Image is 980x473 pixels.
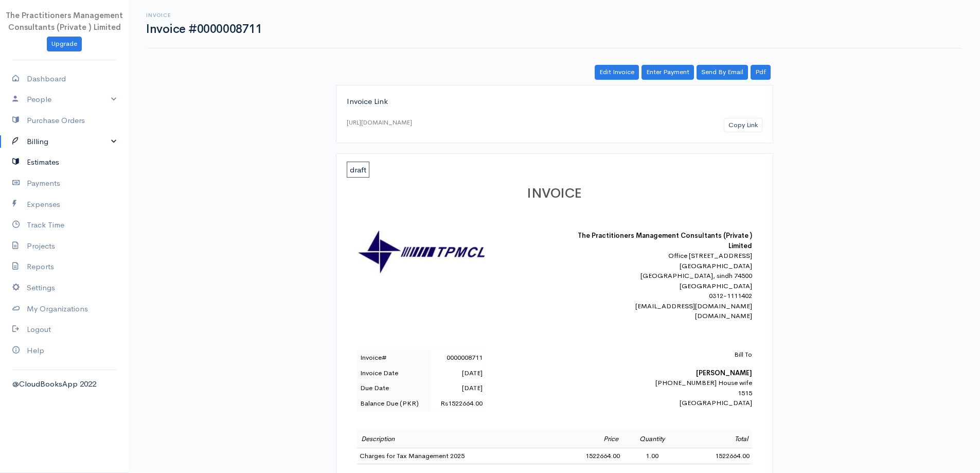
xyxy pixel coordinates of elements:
[357,448,553,464] td: Charges for Tax Management 2025
[357,186,752,201] h1: INVOICE
[357,396,431,411] td: Balance Due (PKR)
[12,378,116,390] div: @CloudBooksApp 2022
[146,12,261,18] h6: Invoice
[431,380,485,396] td: [DATE]
[595,65,639,80] a: Edit Invoice
[357,365,431,381] td: Invoice Date
[696,369,752,377] b: [PERSON_NAME]
[552,430,622,448] td: Price
[724,118,762,133] button: Copy Link
[357,350,431,365] td: Invoice#
[431,350,485,365] td: 0000008711
[622,430,682,448] td: Quantity
[572,251,752,321] div: Office [STREET_ADDRESS] [GEOGRAPHIC_DATA] [GEOGRAPHIC_DATA], sindh 74500 [GEOGRAPHIC_DATA] 0312-1...
[682,448,752,464] td: 1522664.00
[357,231,486,274] img: logo-30862.jpg
[682,430,752,448] td: Total
[357,430,553,448] td: Description
[552,448,622,464] td: 1522664.00
[347,162,369,178] span: draft
[572,349,752,360] p: Bill To
[622,448,682,464] td: 1.00
[431,365,485,381] td: [DATE]
[751,65,771,80] a: Pdf
[572,349,752,408] div: [PHONE_NUMBER] House wife 1515 [GEOGRAPHIC_DATA]
[47,37,82,51] a: Upgrade
[357,380,431,396] td: Due Date
[578,231,752,250] b: The Practitioners Management Consultants (Private ) Limited
[6,10,123,32] span: The Practitioners Management Consultants (Private ) Limited
[146,23,261,36] h1: Invoice #0000008711
[431,396,485,411] td: Rs1522664.00
[642,65,694,80] a: Enter Payment
[347,118,412,127] div: [URL][DOMAIN_NAME]
[347,96,762,108] div: Invoice Link
[697,65,748,80] a: Send By Email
